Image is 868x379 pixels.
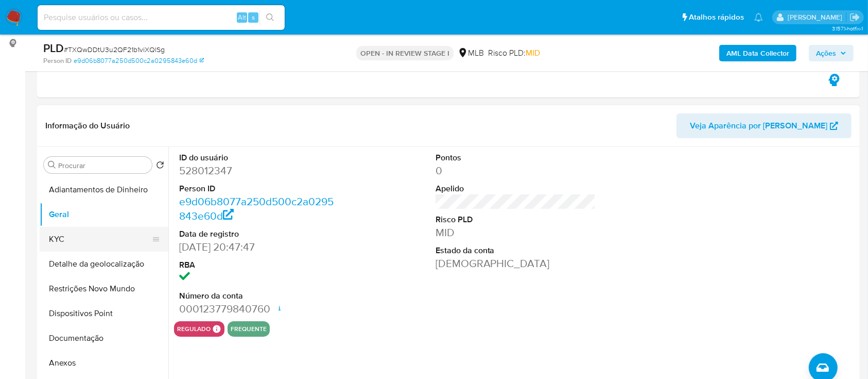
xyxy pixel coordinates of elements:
div: MLB [458,47,484,59]
dt: ID do usuário [179,152,340,163]
a: e9d06b8077a250d500c2a0295843e60d [179,194,334,223]
h1: Informação do Usuário [45,121,130,131]
button: Anexos [40,351,168,375]
b: PLD [43,40,64,56]
dd: [DEMOGRAPHIC_DATA] [436,256,596,271]
p: OPEN - IN REVIEW STAGE I [356,46,454,60]
span: MID [526,47,540,59]
dt: Person ID [179,183,340,194]
span: s [252,12,255,22]
a: Notificações [754,13,763,22]
button: Retornar ao pedido padrão [156,161,164,172]
p: carlos.guerra@mercadopago.com.br [788,12,846,22]
button: Veja Aparência por [PERSON_NAME] [676,113,852,138]
dt: RBA [179,259,340,271]
input: Procurar [58,161,148,170]
dd: 528012347 [179,163,340,178]
span: Atalhos rápidos [689,12,744,23]
button: Detalhe da geolocalização [40,252,168,276]
dt: Data de registro [179,228,340,240]
span: Ações [816,45,836,61]
button: KYC [40,227,160,252]
button: Geral [40,202,168,227]
dt: Número da conta [179,290,340,302]
b: AML Data Collector [726,45,789,61]
button: search-icon [259,10,281,25]
b: Person ID [43,56,72,65]
span: Veja Aparência por [PERSON_NAME] [690,113,827,138]
button: Adiantamentos de Dinheiro [40,177,168,202]
button: Procurar [48,161,56,169]
span: 3.157.1-hotfix-1 [832,24,863,32]
span: Alt [238,12,246,22]
dt: Apelido [436,183,596,194]
dd: 0 [436,163,596,178]
a: e9d06b8077a250d500c2a0295843e60d [74,56,204,65]
a: Sair [849,12,860,23]
button: frequente [231,327,267,331]
button: Restrições Novo Mundo [40,276,168,301]
dt: Risco PLD [436,214,596,225]
span: Risco PLD: [488,47,540,59]
button: AML Data Collector [719,45,796,61]
dd: 000123779840760 [179,302,340,316]
input: Pesquise usuários ou casos... [38,11,285,24]
button: Ações [809,45,854,61]
button: Documentação [40,326,168,351]
span: # TXQwDDtU3u2QF21b1viXQlSg [64,44,165,55]
dt: Estado da conta [436,245,596,256]
dd: [DATE] 20:47:47 [179,240,340,254]
dt: Pontos [436,152,596,163]
dd: MID [436,225,596,240]
button: Dispositivos Point [40,301,168,326]
button: regulado [177,327,211,331]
